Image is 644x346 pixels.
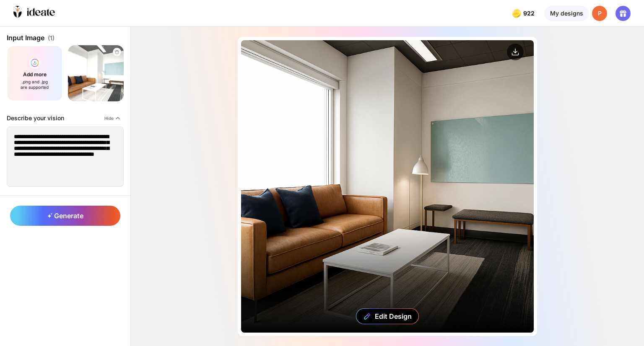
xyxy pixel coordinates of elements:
[523,10,536,17] span: 922
[375,312,412,320] div: Edit Design
[104,116,114,121] span: Hide
[545,6,589,21] div: My designs
[47,212,83,220] span: Generate
[48,34,55,41] span: (1)
[7,114,64,121] div: Describe your vision
[7,34,124,42] div: Input Image
[592,6,607,21] div: P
